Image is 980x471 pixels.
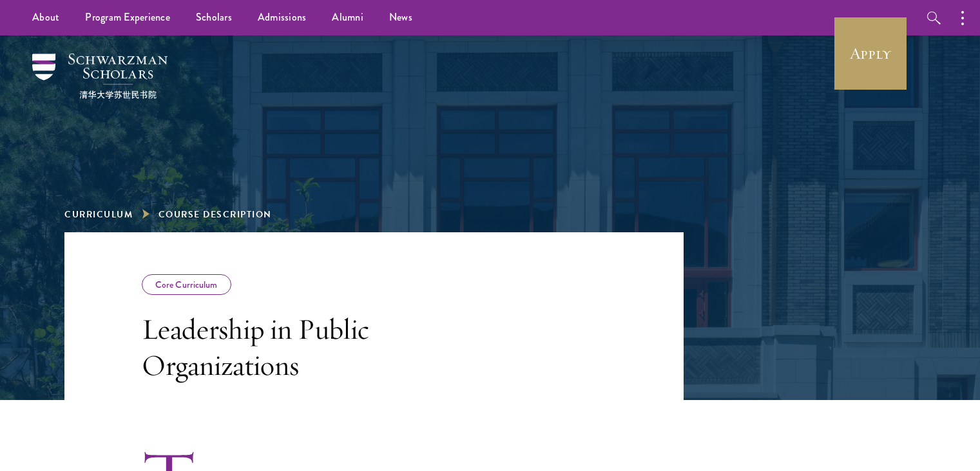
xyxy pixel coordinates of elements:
[64,208,133,221] a: Curriculum
[142,311,509,383] h3: Leadership in Public Organizations
[142,274,231,295] div: Core Curriculum
[159,208,272,221] span: Course Description
[834,17,907,90] a: Apply
[32,54,168,99] img: Schwarzman Scholars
